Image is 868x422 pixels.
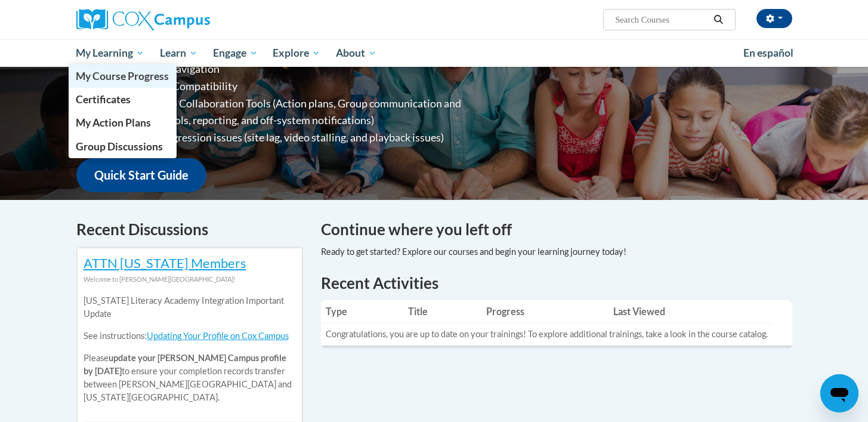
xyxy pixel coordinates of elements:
button: Account Settings [756,9,792,28]
a: Quick Start Guide [76,158,206,192]
li: Enhanced Group Collaboration Tools (Action plans, Group communication and collaboration tools, re... [100,95,509,130]
b: update your [PERSON_NAME] Campus profile by [DATE] [84,353,286,376]
a: ATTN [US_STATE] Members [84,255,246,271]
li: Greater Device Compatibility [100,78,509,95]
span: About [336,46,376,60]
a: My Learning [69,39,153,67]
a: Updating Your Profile on Cox Campus [147,331,289,341]
span: Explore [273,46,320,60]
li: Diminished progression issues (site lag, video stalling, and playback issues) [100,129,509,146]
span: En español [743,47,793,59]
a: Certificates [69,88,177,111]
h4: Recent Discussions [76,218,303,241]
a: En español [736,41,801,66]
a: My Course Progress [69,64,177,88]
th: Type [321,300,404,324]
span: My Course Progress [76,70,169,82]
a: Engage [205,39,265,67]
a: Explore [265,39,328,67]
span: Group Discussions [76,140,163,153]
th: Title [403,300,481,324]
span: Engage [213,46,258,60]
h1: Recent Activities [321,272,792,294]
span: Certificates [76,93,131,106]
img: Cox Campus [76,9,210,30]
button: Search [709,13,727,27]
a: Learn [152,39,205,67]
p: [US_STATE] Literacy Academy Integration Important Update [84,294,296,321]
th: Last Viewed [608,300,773,324]
h4: Continue where you left off [321,218,792,241]
span: My Action Plans [76,116,151,129]
a: Cox Campus [76,9,303,30]
div: Main menu [58,39,810,67]
a: My Action Plans [69,111,177,134]
td: Congratulations, you are up to date on your trainings! To explore additional trainings, take a lo... [321,324,773,346]
a: Group Discussions [69,135,177,158]
span: Learn [160,46,197,60]
div: Welcome to [PERSON_NAME][GEOGRAPHIC_DATA]! [84,273,296,286]
div: Please to ensure your completion records transfer between [PERSON_NAME][GEOGRAPHIC_DATA] and [US_... [84,286,296,413]
input: Search Courses [614,13,709,27]
th: Progress [481,300,608,324]
a: About [328,39,384,67]
iframe: Button to launch messaging window [820,374,858,412]
li: Improved Site Navigation [100,60,509,78]
span: My Learning [76,46,144,60]
p: See instructions: [84,329,296,343]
